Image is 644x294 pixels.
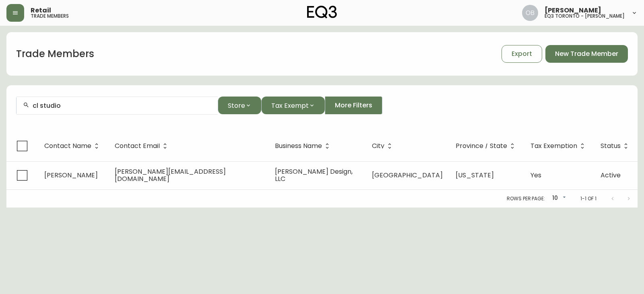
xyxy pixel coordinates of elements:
[372,171,443,180] span: [GEOGRAPHIC_DATA]
[335,101,372,110] span: More Filters
[522,5,538,21] img: 8e0065c524da89c5c924d5ed86cfe468
[555,49,618,58] span: New Trade Member
[44,142,102,150] span: Contact Name
[115,144,160,148] span: Contact Email
[31,14,69,19] h5: trade members
[580,195,597,202] p: 1-1 of 1
[44,144,91,148] span: Contact Name
[456,171,494,180] span: [US_STATE]
[228,101,245,111] span: Store
[44,171,98,180] span: [PERSON_NAME]
[530,171,541,180] span: Yes
[275,167,353,183] span: [PERSON_NAME] Design, LLC
[545,7,601,14] span: [PERSON_NAME]
[307,6,337,19] img: logo
[261,97,325,114] button: Tax Exempt
[16,47,94,61] h1: Trade Members
[545,14,625,19] h5: eq3 toronto - [PERSON_NAME]
[530,144,577,148] span: Tax Exemption
[218,97,261,114] button: Store
[502,45,542,63] button: Export
[601,171,621,180] span: Active
[507,195,545,202] p: Rows per page:
[115,142,170,150] span: Contact Email
[372,142,395,150] span: City
[33,102,211,109] input: Search
[115,167,226,183] span: [PERSON_NAME][EMAIL_ADDRESS][DOMAIN_NAME]
[275,142,332,150] span: Business Name
[601,144,621,148] span: Status
[271,101,309,111] span: Tax Exempt
[601,142,631,150] span: Status
[512,49,532,58] span: Export
[325,97,382,114] button: More Filters
[456,142,518,150] span: Province / State
[31,7,51,14] span: Retail
[545,45,628,63] button: New Trade Member
[372,144,384,148] span: City
[548,192,568,205] div: 10
[275,144,322,148] span: Business Name
[530,142,588,150] span: Tax Exemption
[456,144,507,148] span: Province / State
